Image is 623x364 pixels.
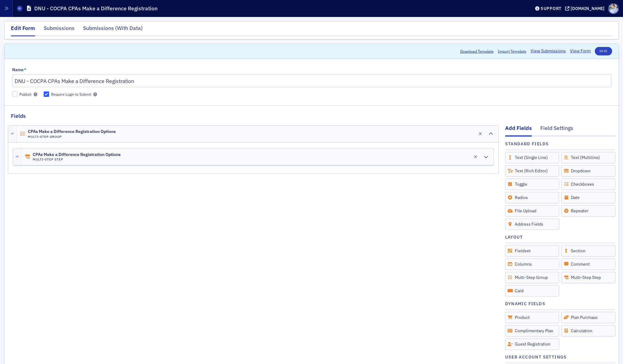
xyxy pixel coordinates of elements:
div: Submissions [44,24,75,35]
div: Complimentary Plan [505,325,559,336]
div: Plan Purchase [561,312,615,323]
div: Text (Single Line) [505,152,559,163]
h2: Fields [11,112,26,120]
h4: Standard Fields [505,141,549,147]
div: Require Login to Submit [51,92,91,97]
div: Radios [505,192,559,203]
h4: User Account Settings [505,354,567,360]
div: Name [12,67,24,73]
abbr: This field is required [24,68,26,72]
div: Field Settings [540,124,573,135]
div: Calculation [561,325,615,336]
div: Guest Registration [505,339,559,350]
h4: Layout [505,234,523,240]
span: Import Template [498,48,526,54]
div: Product [505,312,559,323]
div: Address Fields [505,219,559,230]
div: Submissions (With Data) [83,24,143,35]
h4: Dynamic Fields [505,301,546,307]
div: Multi-Step Group [505,272,559,283]
div: Add Fields [505,124,532,136]
div: Text (Multiline) [561,152,615,163]
div: Text (Rich Editor) [505,165,559,177]
input: Publish [12,91,18,97]
div: Multi-Step Step [561,272,615,283]
button: Download Template [460,48,494,54]
span: CPAs Make a Difference Registration Options [28,129,116,134]
span: Profile [608,3,619,14]
div: Checkboxes [561,179,615,190]
div: Columns [505,259,559,270]
button: Save [595,47,612,55]
span: CPAs Make a Difference Registration Options [33,152,121,157]
div: Card [505,285,559,296]
div: File Upload [505,205,559,217]
div: Fieldset [505,245,559,256]
div: Comment [561,259,615,270]
h4: Multi-Step Step [33,157,121,161]
div: Toggle [505,179,559,190]
div: [DOMAIN_NAME] [571,6,605,11]
a: View Form [570,48,591,54]
h4: Multi-Step Group [28,135,116,139]
h1: DNU - COCPA CPAs Make a Difference Registration [34,5,158,12]
input: Require Login to Submit [44,91,49,97]
div: Dropdown [561,165,615,177]
div: Edit Form [11,24,35,36]
div: Date [561,192,615,203]
button: [DOMAIN_NAME] [565,6,607,11]
div: Support [541,6,561,11]
a: View Submissions [531,48,566,54]
div: Repeater [561,205,615,217]
div: Publish [19,92,32,97]
div: Section [561,245,615,256]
